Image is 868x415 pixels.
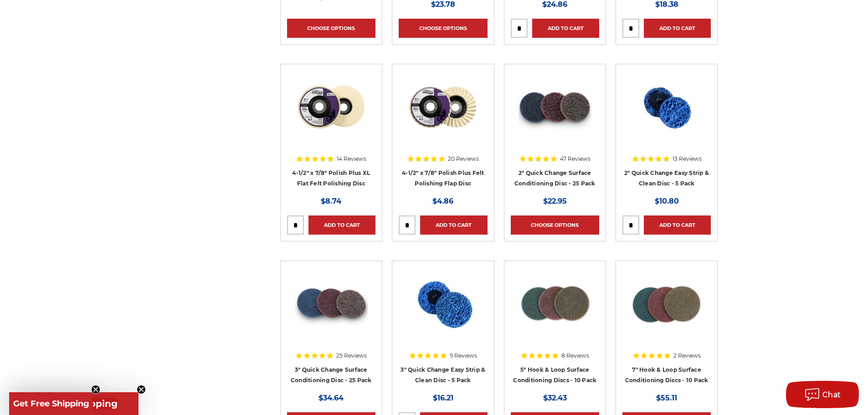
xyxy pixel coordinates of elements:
span: 14 Reviews [337,156,366,162]
a: 2" Quick Change Surface Conditioning Disc - 25 Pack [514,169,596,187]
a: Add to Cart [644,19,711,38]
span: Get Free Shipping [13,399,89,409]
span: 47 Reviews [560,156,591,162]
span: 25 Reviews [336,353,367,359]
img: Black Hawk Abrasives 2 inch quick change disc for surface preparation on metals [519,71,591,143]
a: buffing and polishing felt flap disc [399,71,487,159]
a: 5 inch surface conditioning discs [511,267,599,356]
a: 7 inch surface conditioning discs [622,267,711,356]
a: 3 inch blue strip it quick change discs by BHA [399,267,487,356]
span: $55.11 [656,394,677,402]
span: $34.64 [318,394,344,402]
a: 5" Hook & Loop Surface Conditioning Discs - 10 Pack [513,366,596,384]
img: 3-inch surface conditioning quick change disc by Black Hawk Abrasives [295,267,368,340]
a: 4.5 inch extra thick felt disc [287,71,375,159]
img: buffing and polishing felt flap disc [406,71,479,143]
a: 3-inch surface conditioning quick change disc by Black Hawk Abrasives [287,267,375,356]
span: $16.21 [433,394,453,402]
a: 3" Quick Change Surface Conditioning Disc - 25 Pack [291,366,372,384]
span: 20 Reviews [448,156,479,162]
a: Choose Options [287,19,375,38]
span: $22.95 [543,197,567,205]
a: Choose Options [399,19,487,38]
a: Add to Cart [308,215,375,235]
a: Add to Cart [644,215,711,235]
button: Close teaser [137,385,146,394]
span: Chat [822,390,841,399]
img: 7 inch surface conditioning discs [630,267,703,340]
span: 13 Reviews [673,156,702,162]
a: 2 inch strip and clean blue quick change discs [622,71,711,159]
span: 9 Reviews [450,353,477,359]
button: Close teaser [91,385,100,394]
span: $8.74 [321,197,341,205]
a: 4-1/2" x 7/8" Polish Plus XL Flat Felt Polishing Disc [292,169,370,187]
a: 7" Hook & Loop Surface Conditioning Discs - 10 Pack [625,366,709,384]
a: Black Hawk Abrasives 2 inch quick change disc for surface preparation on metals [511,71,599,159]
img: 4.5 inch extra thick felt disc [295,71,368,143]
a: 3" Quick Change Easy Strip & Clean Disc - 5 Pack [401,366,485,384]
img: 3 inch blue strip it quick change discs by BHA [406,267,480,340]
button: Chat [786,381,859,408]
span: 2 Reviews [673,353,701,359]
span: 8 Reviews [561,353,589,359]
a: 4-1/2" x 7/8" Polish Plus Felt Polishing Flap Disc [402,169,484,187]
a: Choose Options [511,215,599,235]
span: $32.43 [543,394,567,402]
a: 2" Quick Change Easy Strip & Clean Disc - 5 Pack [624,169,709,187]
a: Add to Cart [532,19,599,38]
div: Get Free ShippingClose teaser [9,392,93,415]
img: 2 inch strip and clean blue quick change discs [630,71,704,143]
a: Add to Cart [420,215,487,235]
span: $4.86 [432,197,453,205]
img: 5 inch surface conditioning discs [519,267,591,340]
div: Get Free ShippingClose teaser [9,392,139,415]
span: $10.80 [655,197,679,205]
